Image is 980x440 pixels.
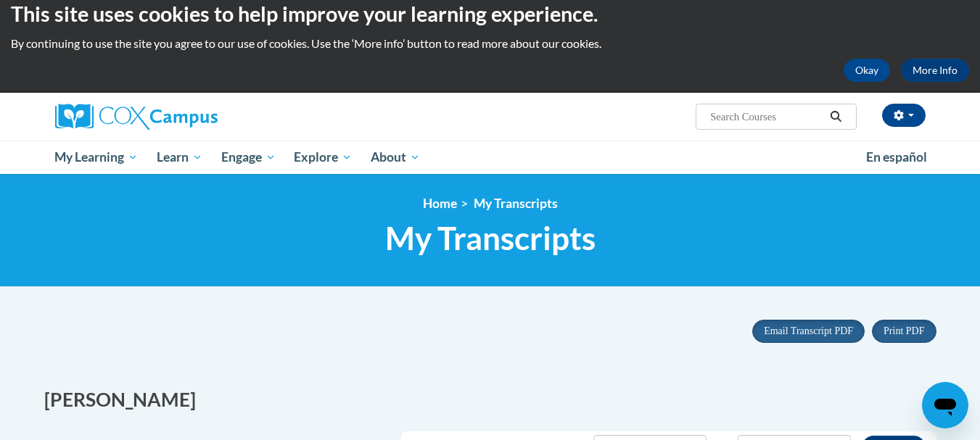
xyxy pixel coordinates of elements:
a: Engage [212,141,285,174]
span: About [371,149,420,166]
span: Explore [294,149,352,166]
img: Cox Campus [55,104,218,130]
a: Cox Campus [55,104,331,130]
span: Email Transcript PDF [764,325,853,336]
a: Home [423,196,457,211]
a: More Info [901,59,969,82]
iframe: Button to launch messaging window [922,382,968,428]
a: My Learning [46,141,148,174]
button: Okay [844,59,890,82]
a: Learn [147,141,212,174]
span: Print PDF [884,325,924,336]
div: Main menu [33,141,947,174]
span: My Transcripts [474,196,558,211]
button: Account Settings [882,104,926,127]
a: En español [857,142,936,173]
p: By continuing to use the site you agree to our use of cookies. Use the ‘More info’ button to read... [11,36,969,51]
input: Search Courses [709,108,825,125]
a: Explore [284,141,361,174]
span: Learn [157,149,202,166]
span: Engage [221,149,276,166]
button: Email Transcript PDF [752,320,865,343]
button: Search [825,108,847,125]
span: My Learning [54,149,138,166]
h2: [PERSON_NAME] [44,386,479,413]
button: Print PDF [872,320,936,343]
a: About [361,141,429,174]
span: My Transcripts [385,219,596,257]
span: En español [866,149,927,165]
